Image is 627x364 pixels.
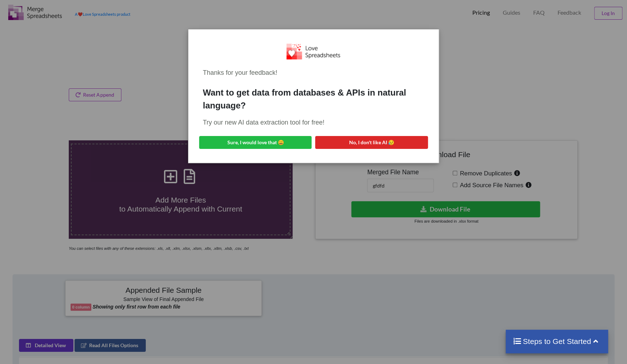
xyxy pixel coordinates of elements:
h4: Steps to Get Started [513,337,601,346]
div: Thanks for your feedback! [203,68,424,78]
div: Try our new AI data extraction tool for free! [203,118,424,127]
button: Sure, I would love that 😀 [199,136,312,149]
button: No, I don't like AI 😥 [315,136,428,149]
div: Want to get data from databases & APIs in natural language? [203,86,424,112]
img: Logo.png [286,44,340,59]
